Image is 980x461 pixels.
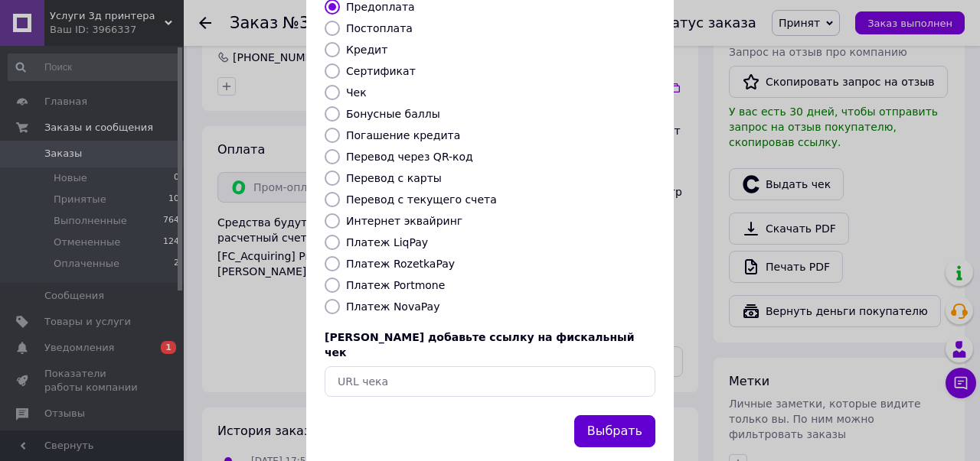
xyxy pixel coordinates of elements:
label: Предоплата [346,1,415,13]
label: Постоплата [346,22,413,34]
input: URL чека [325,366,655,397]
label: Чек [346,86,367,99]
label: Перевод с текущего счета [346,193,497,206]
button: Выбрать [574,415,655,448]
label: Платеж LiqPay [346,236,428,248]
label: Платеж NovaPay [346,300,439,313]
label: Перевод с карты [346,172,442,184]
label: Сертификат [346,65,416,77]
label: Кредит [346,44,387,56]
label: Платеж Portmone [346,279,445,291]
label: Перевод через QR-код [346,151,473,163]
label: Платеж RozetkaPay [346,258,455,270]
label: Интернет эквайринг [346,215,462,227]
label: Бонусные баллы [346,108,440,120]
span: [PERSON_NAME] добавьте ссылку на фискальный чек [325,331,635,359]
label: Погашение кредита [346,129,460,141]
